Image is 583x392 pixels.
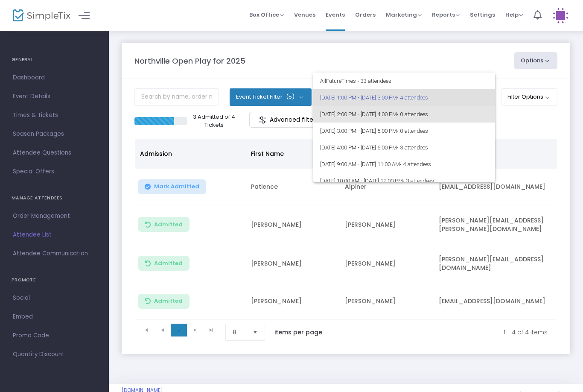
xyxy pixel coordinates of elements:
span: • 3 attendees [397,144,428,151]
span: [DATE] 10:00 AM - [DATE] 12:00 PM [320,173,488,189]
span: [DATE] 2:00 PM - [DATE] 4:00 PM [320,106,488,123]
span: • 4 attendees [400,161,431,167]
span: • 0 attendees [397,111,428,117]
span: [DATE] 9:00 AM - [DATE] 11:00 AM [320,156,488,173]
span: • 4 attendees [397,94,428,101]
span: • 3 attendees [403,178,434,184]
span: [DATE] 1:00 PM - [DATE] 3:00 PM [320,89,488,106]
span: [DATE] 4:00 PM - [DATE] 6:00 PM [320,139,488,156]
span: [DATE] 3:00 PM - [DATE] 5:00 PM [320,123,488,139]
span: • 0 attendees [397,128,428,134]
span: All Future Times • 33 attendees [320,73,488,89]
